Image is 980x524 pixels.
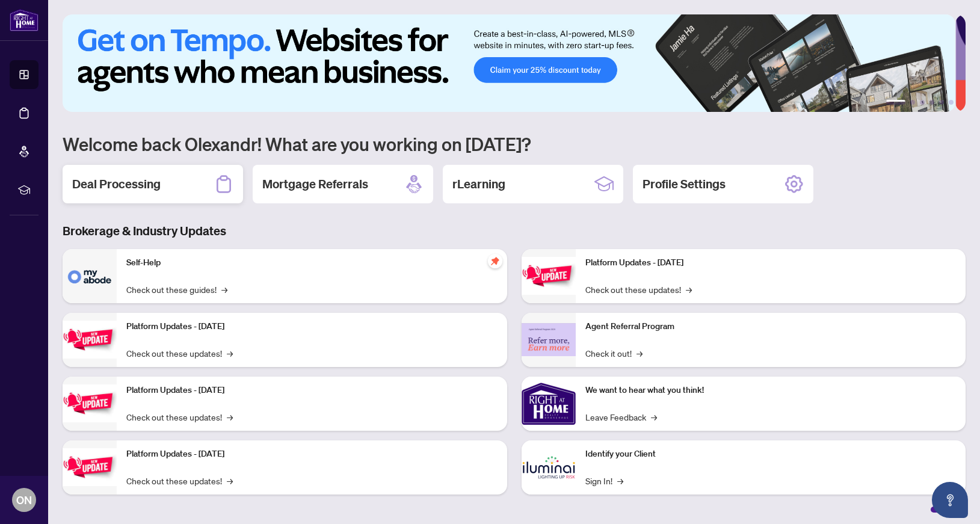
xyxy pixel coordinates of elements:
a: Sign In!→ [585,474,623,487]
a: Check out these updates!→ [126,474,233,487]
a: Check out these updates!→ [126,410,233,424]
span: → [227,410,233,424]
button: 6 [949,100,954,105]
h2: Profile Settings [643,176,726,193]
button: 5 [939,100,944,105]
button: Open asap [932,482,968,518]
p: Platform Updates - [DATE] [585,256,957,270]
img: Slide 0 [63,14,955,112]
a: Check out these guides!→ [126,283,227,296]
img: Platform Updates - July 21, 2025 [63,384,117,422]
h2: Deal Processing [72,176,161,193]
img: logo [10,9,39,31]
button: 3 [920,100,925,105]
span: → [227,474,233,487]
button: 4 [929,100,934,105]
p: Platform Updates - [DATE] [126,320,498,333]
h2: rLearning [452,176,505,193]
img: Self-Help [63,249,117,303]
h2: Mortgage Referrals [262,176,368,193]
p: Identify your Client [585,448,957,461]
a: Check out these updates!→ [126,347,233,360]
button: 1 [886,100,905,105]
img: Platform Updates - June 23, 2025 [522,257,576,295]
span: → [651,410,657,424]
button: 2 [910,100,915,105]
span: → [686,283,692,296]
img: Agent Referral Program [522,323,576,356]
p: Self-Help [126,256,498,270]
a: Check it out!→ [585,347,643,360]
p: Agent Referral Program [585,320,957,333]
span: → [227,347,233,360]
span: pushpin [488,254,502,268]
span: → [221,283,227,296]
img: Platform Updates - September 16, 2025 [63,321,117,359]
p: We want to hear what you think! [585,384,957,397]
h1: Welcome back Olexandr! What are you working on [DATE]? [63,132,966,155]
a: Check out these updates!→ [585,283,692,296]
h3: Brokerage & Industry Updates [63,223,966,239]
img: Identify your Client [522,440,576,495]
span: → [636,347,643,360]
span: ON [16,492,32,508]
span: → [617,474,623,487]
p: Platform Updates - [DATE] [126,384,498,397]
p: Platform Updates - [DATE] [126,448,498,461]
a: Leave Feedback→ [585,410,657,424]
img: Platform Updates - July 8, 2025 [63,448,117,486]
img: We want to hear what you think! [522,377,576,431]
